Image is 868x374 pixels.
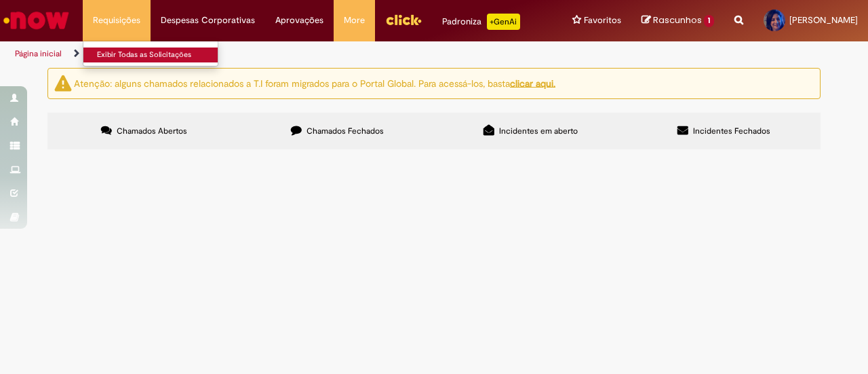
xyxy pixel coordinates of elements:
span: Rascunhos [653,14,702,26]
span: [PERSON_NAME] [789,14,858,26]
span: 1 [704,15,714,27]
p: +GenAi [487,14,520,30]
span: Aprovações [275,14,323,27]
ul: Requisições [83,41,218,67]
ng-bind-html: Atenção: alguns chamados relacionados a T.I foram migrados para o Portal Global. Para acessá-los,... [74,77,555,89]
span: Requisições [93,14,140,27]
span: Chamados Fechados [307,126,384,136]
span: Despesas Corporativas [161,14,255,27]
img: click_logo_yellow_360x200.png [385,10,422,30]
span: More [344,14,365,27]
img: ServiceNow [1,7,71,34]
a: Rascunhos [642,14,714,27]
ul: Trilhas de página [10,41,568,67]
span: Chamados Abertos [117,126,187,136]
a: Exibir Todas as Solicitações [83,48,233,62]
span: Incidentes Fechados [693,126,770,136]
div: Padroniza [442,14,520,30]
span: Incidentes em aberto [499,126,578,136]
a: Página inicial [15,48,62,59]
a: clicar aqui. [510,77,555,89]
span: Favoritos [584,14,621,27]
